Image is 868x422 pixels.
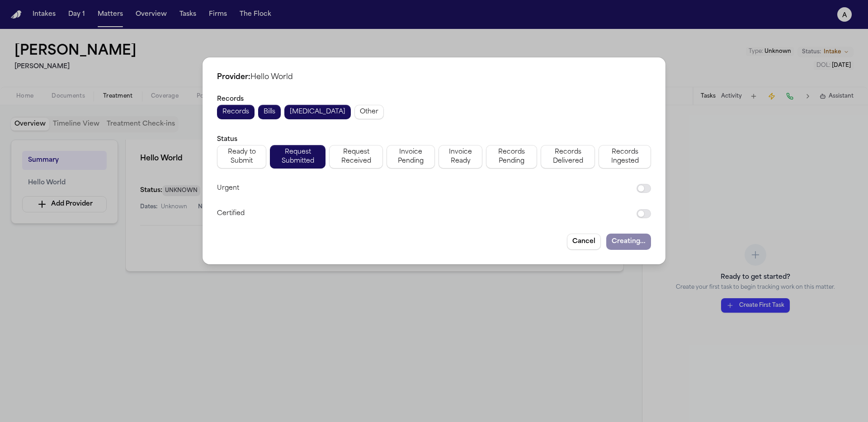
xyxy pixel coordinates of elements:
label: Status [217,136,237,143]
label: Certified [217,208,622,219]
button: Records Pending [486,145,537,169]
button: Invoice Ready [439,145,482,169]
button: Records Ingested [599,145,651,169]
button: Records [217,105,255,119]
button: Records Delivered [541,145,595,169]
span: Hello World [250,74,293,81]
button: [MEDICAL_DATA] [284,105,351,119]
label: Urgent [217,183,622,194]
button: Ready to Submit [217,145,266,169]
h2: Provider: [217,72,651,83]
button: Bills [258,105,281,119]
label: Records [217,96,244,103]
button: Request Received [329,145,383,169]
button: Creating... [606,234,651,250]
button: Other [354,105,384,119]
button: Request Submitted [270,145,325,169]
button: Cancel [567,234,601,250]
button: Invoice Pending [387,145,435,169]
